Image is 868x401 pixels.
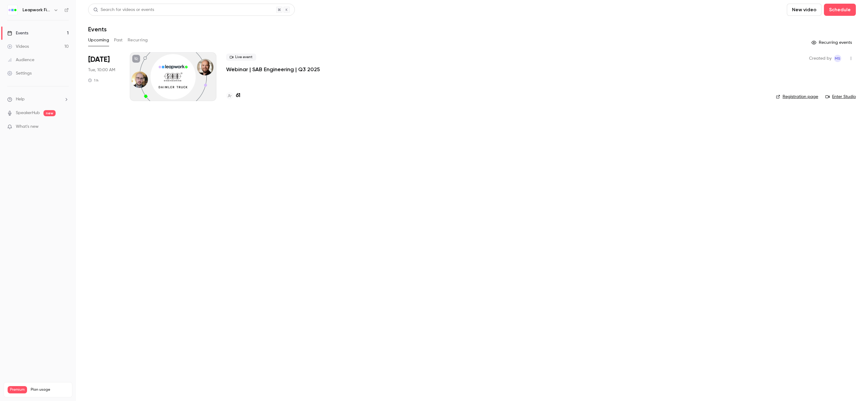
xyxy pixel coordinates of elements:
span: What's new [16,124,39,130]
span: new [43,110,56,116]
span: Premium [8,386,27,393]
h1: Events [88,26,107,33]
span: Plan usage [31,387,68,392]
span: Created by [809,55,832,62]
div: Sep 9 Tue, 11:00 AM (Europe/Copenhagen) [88,52,120,101]
h4: 61 [236,92,240,100]
li: help-dropdown-opener [7,96,69,103]
div: Search for videos or events [93,7,154,13]
span: Live event [226,54,256,61]
a: Registration page [776,94,818,100]
a: SpeakerHub [16,110,40,116]
div: 1 h [88,78,98,83]
a: Enter Studio [825,94,856,100]
button: New video [787,4,821,16]
span: Marlena Swiderska [834,55,841,62]
img: Leapwork Field [8,5,17,15]
h6: Leapwork Field [22,7,51,13]
button: Upcoming [88,35,109,45]
div: Settings [7,70,32,76]
button: Recurring [128,35,148,45]
div: Events [7,30,28,36]
iframe: Noticeable Trigger [61,124,69,130]
span: [DATE] [88,55,110,65]
a: Webinar | SAB Engineering | Q3 2025 [226,66,320,73]
span: MS [835,55,840,62]
span: Help [16,96,25,103]
div: Videos [7,44,29,50]
button: Recurring events [809,38,856,47]
a: 61 [226,92,240,100]
span: Tue, 10:00 AM [88,67,115,73]
button: Schedule [824,4,856,16]
div: Audience [7,57,34,63]
button: Past [114,35,123,45]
